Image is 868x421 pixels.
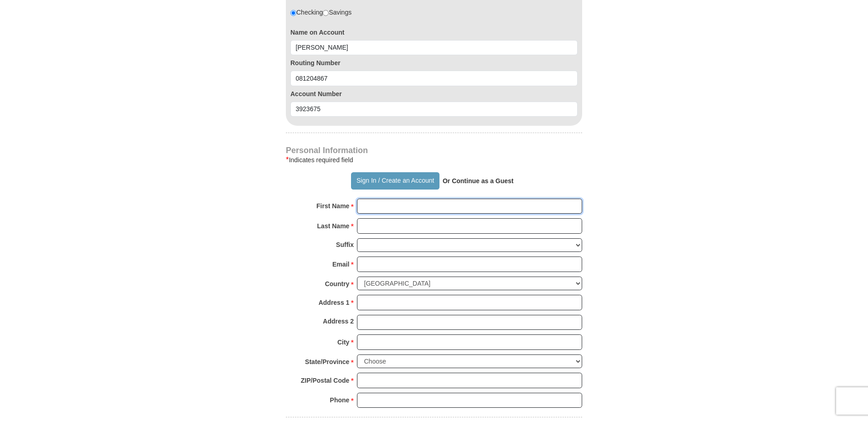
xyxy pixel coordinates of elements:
[301,374,350,387] strong: ZIP/Postal Code
[332,258,349,271] strong: Email
[323,315,354,328] strong: Address 2
[290,58,578,67] label: Routing Number
[290,28,578,37] label: Name on Account
[317,220,350,232] strong: Last Name
[325,277,350,290] strong: Country
[330,394,350,406] strong: Phone
[305,355,349,368] strong: State/Province
[316,200,349,212] strong: First Name
[319,296,350,309] strong: Address 1
[351,172,439,190] button: Sign In / Create an Account
[286,154,582,165] div: Indicates required field
[337,336,349,349] strong: City
[290,89,578,98] label: Account Number
[336,238,354,251] strong: Suffix
[290,8,351,17] div: Checking Savings
[286,147,582,154] h4: Personal Information
[443,177,514,185] strong: Or Continue as a Guest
